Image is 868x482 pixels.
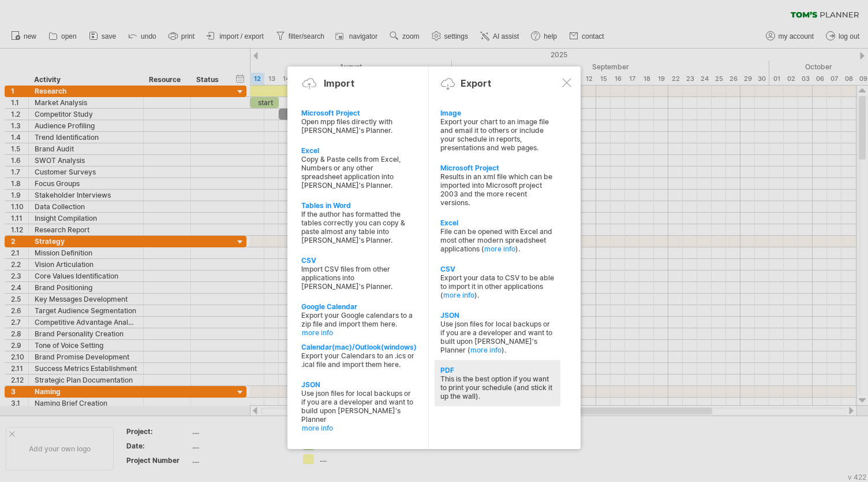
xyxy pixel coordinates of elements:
[440,311,555,320] div: JSON
[440,117,555,152] div: Export your chart to an image file and email it to others or include your schedule in reports, pr...
[440,273,555,299] div: Export your data to CSV to be able to import it in other applications ( ).
[301,146,416,155] div: Excel
[302,424,416,432] a: more info
[324,77,354,89] div: Import
[440,172,555,207] div: Results in an xml file which can be imported into Microsoft project 2003 and the more recent vers...
[443,291,474,299] a: more info
[440,366,555,375] div: PDF
[484,244,515,253] a: more info
[440,227,555,253] div: File can be opened with Excel and most other modern spreadsheet applications ( ).
[440,218,555,227] div: Excel
[301,210,416,244] div: If the author has formatted the tables correctly you can copy & paste almost any table into [PERS...
[302,328,416,337] a: more info
[440,265,555,273] div: CSV
[440,320,555,354] div: Use json files for local backups or if you are a developer and want to built upon [PERSON_NAME]'s...
[461,77,491,89] div: Export
[301,155,416,190] div: Copy & Paste cells from Excel, Numbers or any other spreadsheet application into [PERSON_NAME]'s ...
[440,109,555,117] div: Image
[440,375,555,401] div: This is the best option if you want to print your schedule (and stick it up the wall).
[470,346,502,354] a: more info
[440,164,555,172] div: Microsoft Project
[301,201,416,210] div: Tables in Word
